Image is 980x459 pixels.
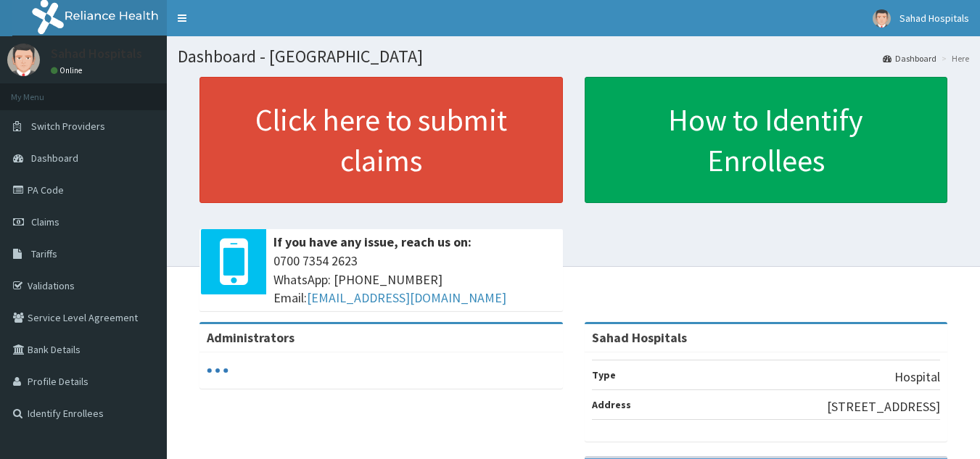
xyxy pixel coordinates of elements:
[31,247,57,260] span: Tariffs
[7,44,40,76] img: User Image
[199,77,563,203] a: Click here to submit claims
[938,52,969,65] li: Here
[31,152,78,165] span: Dashboard
[592,398,631,411] b: Address
[51,65,86,75] a: Online
[307,289,506,306] a: [EMAIL_ADDRESS][DOMAIN_NAME]
[273,252,556,307] span: 0700 7354 2623 WhatsApp: [PHONE_NUMBER] Email:
[592,329,687,346] strong: Sahad Hospitals
[207,329,295,346] b: Administrators
[31,120,105,133] span: Switch Providers
[827,397,940,416] p: [STREET_ADDRESS]
[883,52,936,65] a: Dashboard
[585,77,948,203] a: How to Identify Enrollees
[51,47,142,60] p: Sahad Hospitals
[178,47,969,66] h1: Dashboard - [GEOGRAPHIC_DATA]
[894,368,940,386] p: Hospital
[899,12,969,25] span: Sahad Hospitals
[31,215,59,228] span: Claims
[592,368,616,381] b: Type
[873,9,891,28] img: User Image
[207,360,228,381] svg: audio-loading
[273,233,472,250] b: If you have any issue, reach us on:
